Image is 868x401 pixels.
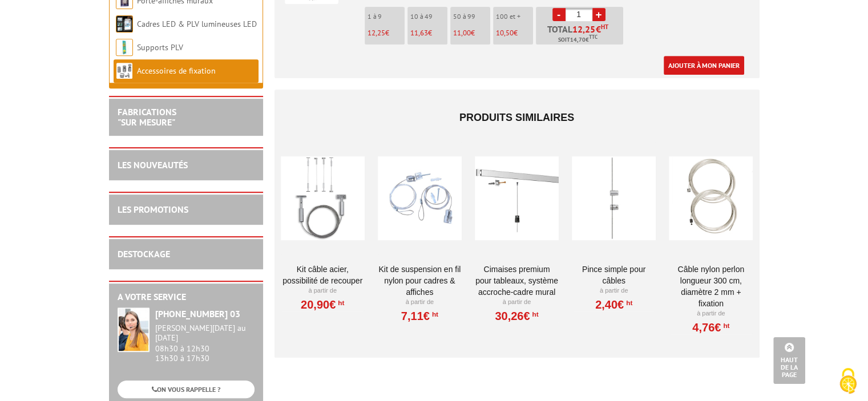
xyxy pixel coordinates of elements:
[118,204,188,215] a: LES PROMOTIONS
[281,264,365,286] a: Kit Câble acier, possibilité de recouper
[453,29,490,37] p: €
[572,25,596,34] span: 12,25
[137,42,183,52] a: Supports PLV
[834,367,862,395] img: Cookies (fenêtre modale)
[368,13,405,21] p: 1 à 9
[530,310,539,318] sup: HT
[118,292,255,302] h2: A votre service
[828,362,868,401] button: Cookies (fenêtre modale)
[118,380,255,398] a: ON VOUS RAPPELLE ?
[495,313,538,319] a: 30,26€HT
[410,29,447,37] p: €
[496,13,533,21] p: 100 et +
[595,301,632,308] a: 2,40€HT
[601,23,608,31] sup: HT
[368,29,405,37] p: €
[459,112,574,123] span: Produits similaires
[558,35,597,44] span: Soit €
[570,35,586,44] span: 14,70
[281,286,365,295] p: À partir de
[137,19,257,29] a: Cadres LED & PLV lumineuses LED
[572,286,656,295] p: À partir de
[589,34,597,40] sup: TTC
[453,13,490,21] p: 50 à 99
[410,28,428,38] span: 11,63
[118,248,170,260] a: DESTOCKAGE
[453,28,471,38] span: 11,00
[401,313,438,319] a: 7,11€HT
[475,264,559,298] a: Cimaises PREMIUM pour tableaux, système accroche-cadre mural
[155,323,255,343] div: [PERSON_NAME][DATE] au [DATE]
[116,15,133,33] img: Cadres LED & PLV lumineuses LED
[592,8,605,21] a: +
[721,322,729,330] sup: HT
[336,299,344,307] sup: HT
[301,301,344,308] a: 20,90€HT
[624,299,632,307] sup: HT
[552,8,566,21] a: -
[116,62,133,79] img: Accessoires de fixation
[155,308,240,319] strong: [PHONE_NUMBER] 03
[410,13,447,21] p: 10 à 49
[664,56,744,75] a: Ajouter à mon panier
[773,337,805,384] a: Haut de la page
[669,309,753,318] p: À partir de
[368,28,385,38] span: 12,25
[669,264,753,309] a: Câble nylon perlon longueur 300 cm, diamètre 2 mm + fixation
[118,307,150,352] img: widget-service.jpg
[137,66,216,76] a: Accessoires de fixation
[692,324,729,331] a: 4,76€HT
[116,39,133,56] img: Supports PLV
[475,298,559,307] p: À partir de
[118,106,176,128] a: FABRICATIONS"Sur Mesure"
[155,323,255,363] div: 08h30 à 12h30 13h30 à 17h30
[496,28,514,38] span: 10,50
[496,29,533,37] p: €
[596,25,601,34] span: €
[378,264,462,298] a: Kit de suspension en fil nylon pour cadres & affiches
[118,159,188,171] a: LES NOUVEAUTÉS
[430,310,438,318] sup: HT
[572,264,656,286] a: Pince simple pour câbles
[378,298,462,307] p: À partir de
[539,25,623,44] p: Total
